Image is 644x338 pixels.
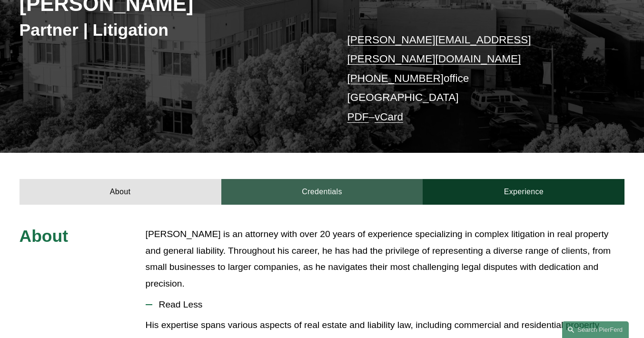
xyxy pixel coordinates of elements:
a: PDF [347,111,369,123]
button: Read Less [146,292,625,317]
p: office [GEOGRAPHIC_DATA] – [347,30,600,127]
a: Search this site [562,321,629,338]
a: vCard [375,111,403,123]
a: [PERSON_NAME][EMAIL_ADDRESS][PERSON_NAME][DOMAIN_NAME] [347,34,531,65]
a: About [20,179,221,205]
span: About [20,227,68,246]
a: [PHONE_NUMBER] [347,72,444,84]
a: Experience [423,179,624,205]
a: Credentials [221,179,423,205]
span: Read Less [152,299,625,310]
h3: Partner | Litigation [20,20,322,41]
p: [PERSON_NAME] is an attorney with over 20 years of experience specializing in complex litigation ... [146,226,625,292]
